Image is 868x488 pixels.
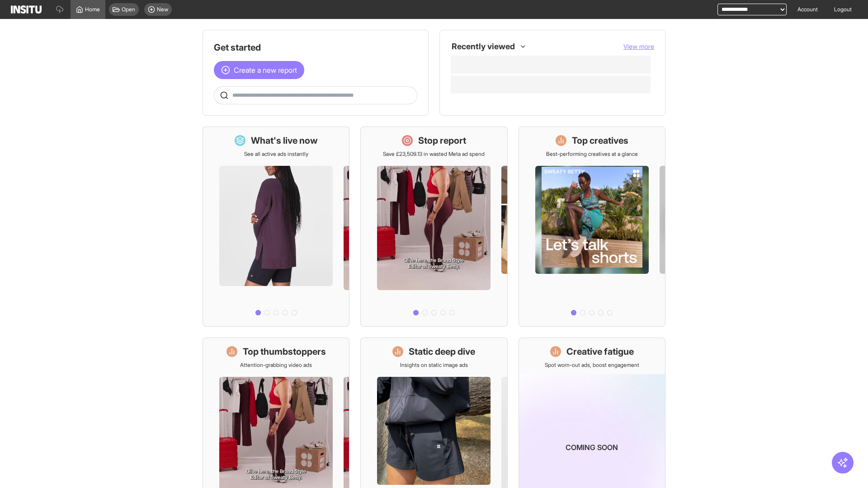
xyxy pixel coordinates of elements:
[409,345,475,358] h1: Static deep dive
[383,150,485,158] p: Save £23,509.13 in wasted Meta ad spend
[623,42,654,50] span: View more
[122,6,135,13] span: Open
[214,41,417,54] h1: Get started
[11,5,42,14] img: Logo
[519,127,665,327] a: Top creativesBest-performing creatives at a glance
[244,150,308,158] p: See all active ads instantly
[360,127,507,327] a: Stop reportSave £23,509.13 in wasted Meta ad spend
[251,134,318,147] h1: What's live now
[623,42,654,51] button: View more
[203,127,349,327] a: What's live nowSee all active ads instantly
[85,6,100,13] span: Home
[400,361,468,369] p: Insights on static image ads
[214,61,304,79] button: Create a new report
[157,6,168,13] span: New
[234,65,297,75] span: Create a new report
[240,361,312,369] p: Attention-grabbing video ads
[418,134,466,147] h1: Stop report
[546,150,638,158] p: Best-performing creatives at a glance
[572,134,628,147] h1: Top creatives
[243,345,326,358] h1: Top thumbstoppers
